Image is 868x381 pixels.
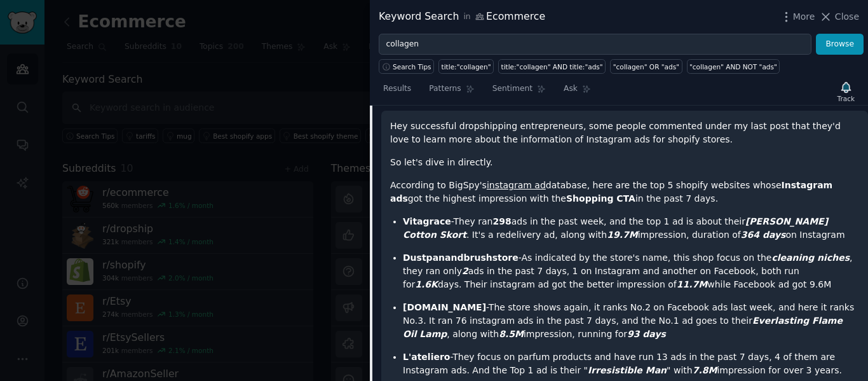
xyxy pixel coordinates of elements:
p: -They ran ads in the past week, and the top 1 ad is about their . It's a redelivery ad, along wit... [403,215,859,242]
a: Ask [559,79,595,105]
button: Search Tips [379,59,434,74]
a: instagram ad [487,180,546,190]
button: More [780,10,815,24]
p: So let's dive in directly. [390,156,859,169]
strong: Dustpanandbrushstore [403,253,519,263]
em: Irresistible Man [588,365,667,375]
em: Everlasting Flame Oil Lamp [403,315,843,339]
a: "collagen" OR "ads" [610,59,682,74]
span: Sentiment [492,83,532,95]
em: 1.6K [415,279,438,289]
p: -As indicated by the store's name, this shop focus on the , they ran only ads in the past 7 days,... [403,251,859,291]
p: -The store shows again, it ranks No.2 on Facebook ads last week, and here it ranks No.3. It ran 7... [403,301,859,341]
div: "collagen" AND NOT "ads" [689,62,777,71]
span: More [793,10,815,24]
button: Browse [816,34,864,55]
span: Search Tips [393,62,431,71]
div: title:"collagen" [442,62,491,71]
p: -They focus on parfum products and have run 13 ads in the past 7 days, 4 of them are Instagram ad... [403,350,859,377]
span: Patterns [429,83,461,95]
a: Results [379,79,416,105]
strong: Vitagrace [403,216,451,226]
strong: L'ateliero [403,352,450,362]
span: Results [383,83,411,95]
em: 11.7M [677,279,707,289]
span: in [463,11,470,23]
span: Close [835,10,859,24]
em: 19.7M [607,230,637,240]
button: Close [819,10,859,24]
em: 8.5M [499,329,524,339]
a: title:"collagen" AND title:"ads" [498,59,606,74]
em: cleaning niches [771,253,850,263]
em: 93 days [627,329,666,339]
strong: 298 [492,216,511,226]
div: Keyword Search Ecommerce [379,9,545,25]
a: "collagen" AND NOT "ads" [687,59,780,74]
div: "collagen" OR "ads" [613,62,679,71]
a: Sentiment [488,79,550,105]
strong: [DOMAIN_NAME] [403,302,486,312]
em: 7.8M [693,365,717,375]
strong: Shopping CTA [566,193,635,204]
p: Hey successful dropshipping entrepreneurs, some people commented under my last post that they'd l... [390,120,859,146]
em: 2 [462,266,468,276]
div: Track [837,94,855,103]
div: title:"collagen" AND title:"ads" [501,62,603,71]
em: 364 days [741,230,786,240]
a: title:"collagen" [438,59,494,74]
p: According to BigSpy's database, here are the top 5 shopify websites whose got the highest impress... [390,179,859,205]
a: Patterns [424,79,478,105]
input: Try a keyword related to your business [379,34,811,55]
span: Ask [564,83,578,95]
button: Track [833,78,859,105]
